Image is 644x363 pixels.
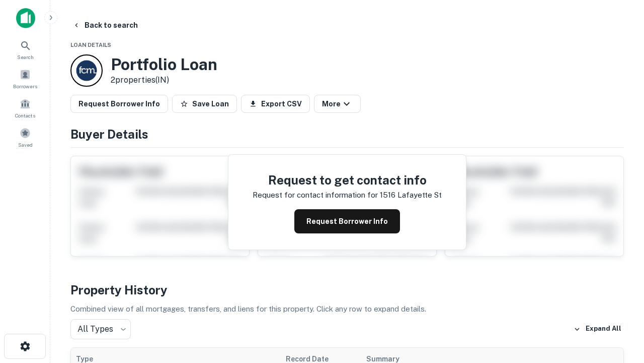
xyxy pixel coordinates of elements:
p: Combined view of all mortgages, transfers, and liens for this property. Click any row to expand d... [70,303,624,315]
button: Back to search [68,16,142,34]
img: capitalize-icon.png [16,8,35,28]
button: Request Borrower Info [70,95,168,113]
button: Save Loan [172,95,237,113]
span: Borrowers [13,82,37,90]
a: Borrowers [3,65,47,92]
a: Contacts [3,94,47,122]
span: Contacts [15,111,35,119]
button: More [314,95,361,113]
a: Saved [3,124,47,151]
div: All Types [70,319,131,339]
h3: Portfolio Loan [111,55,217,74]
h4: Request to get contact info [253,171,442,189]
p: Request for contact information for [253,189,378,201]
button: Expand All [571,322,624,337]
span: Saved [18,141,33,149]
span: Search [17,53,34,61]
h4: Buyer Details [70,125,624,143]
h4: Property History [70,281,624,299]
a: Search [3,36,47,63]
button: Export CSV [241,95,310,113]
p: 2 properties (IN) [111,74,217,86]
button: Request Borrower Info [294,209,400,233]
iframe: Chat Widget [594,250,644,298]
p: 1516 lafayette st [380,189,442,201]
span: Loan Details [70,42,111,48]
